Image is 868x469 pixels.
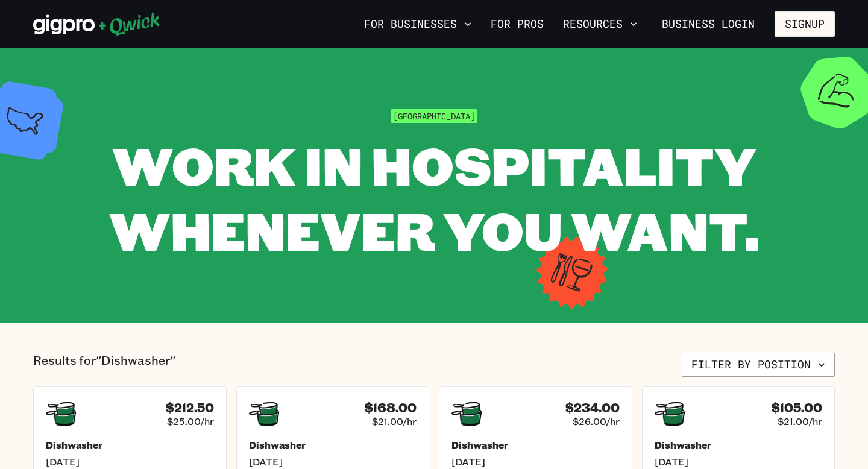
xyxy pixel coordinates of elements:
button: Signup [775,11,835,37]
h4: $168.00 [365,400,417,415]
h5: Dishwasher [46,439,214,451]
h4: $212.50 [166,400,214,415]
span: [DATE] [451,456,620,468]
h4: $234.00 [565,400,620,415]
span: $26.00/hr [573,415,620,427]
span: [DATE] [655,456,823,468]
span: $25.00/hr [167,415,214,427]
p: Results for "Dishwasher" [33,353,175,377]
span: [GEOGRAPHIC_DATA] [391,109,477,123]
h4: $105.00 [772,400,822,415]
span: $21.00/hr [778,415,822,427]
span: WORK IN HOSPITALITY WHENEVER YOU WANT. [109,130,759,265]
h5: Dishwasher [249,439,417,451]
span: [DATE] [249,456,417,468]
span: [DATE] [46,456,214,468]
a: Business Login [652,11,765,37]
span: $21.00/hr [372,415,417,427]
a: For Pros [486,14,549,34]
button: Filter by position [682,353,835,377]
button: For Businesses [359,14,476,34]
h5: Dishwasher [451,439,620,451]
button: Resources [558,14,642,34]
h5: Dishwasher [655,439,823,451]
